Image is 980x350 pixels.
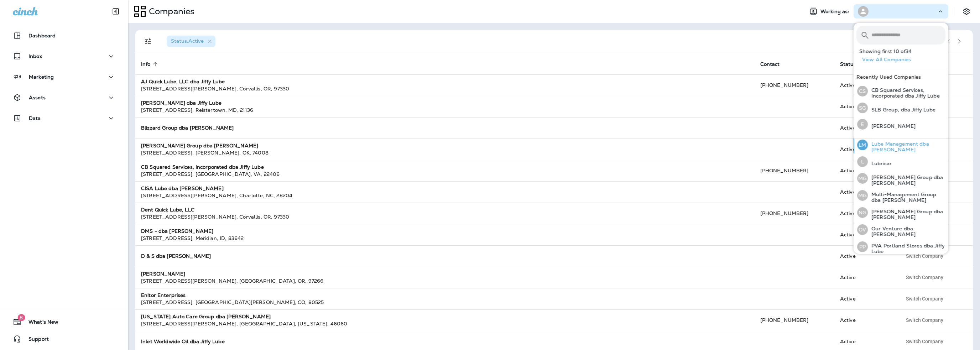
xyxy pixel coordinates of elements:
[141,299,749,306] div: [STREET_ADDRESS] , [GEOGRAPHIC_DATA][PERSON_NAME] , CO , 80525
[854,187,948,204] button: MGMulti-Management Group dba [PERSON_NAME]
[141,271,185,277] strong: [PERSON_NAME]
[141,207,194,213] strong: Dent Quick Lube, LLC
[857,241,868,252] div: PP
[755,309,834,331] td: [PHONE_NUMBER]
[906,254,943,258] span: Switch Company
[868,226,945,237] p: Our Venture dba [PERSON_NAME]
[141,213,749,220] div: [STREET_ADDRESS][PERSON_NAME] , Corvallis , OR , 97330
[141,228,213,234] strong: DMS - dba [PERSON_NAME]
[834,245,896,267] td: Active
[755,74,834,96] td: [PHONE_NUMBER]
[868,174,945,186] p: [PERSON_NAME] Group dba [PERSON_NAME]
[141,61,151,67] span: Info
[7,315,121,329] button: 8What's New
[141,34,155,48] button: Filters
[857,119,868,130] div: E
[857,190,868,201] div: MG
[141,78,225,85] strong: AJ Quick Lube, LLC dba Jiffy Lube
[902,336,947,347] button: Switch Company
[854,204,948,221] button: NG[PERSON_NAME] Group dba [PERSON_NAME]
[141,125,234,131] strong: Blizzard Group dba [PERSON_NAME]
[141,313,271,320] strong: [US_STATE] Auto Care Group dba [PERSON_NAME]
[141,149,749,156] div: [STREET_ADDRESS] , [PERSON_NAME] , OK , 74008
[141,235,749,242] div: [STREET_ADDRESS] , Meridian , ID , 83642
[857,156,868,167] div: L
[760,61,780,67] span: Contact
[902,293,947,304] button: Switch Company
[29,115,41,121] p: Data
[868,87,945,99] p: CB Squared Services, Incorporated dba Jiffy Lube
[857,140,868,150] div: LM
[854,100,948,116] button: SGSLB Group, dba Jiffy Lube
[141,100,221,106] strong: [PERSON_NAME] dba Jiffy Lube
[902,315,947,325] button: Switch Company
[857,86,868,96] div: CS
[868,107,936,113] p: SLB Group, dba Jiffy Lube
[834,267,896,288] td: Active
[868,192,945,203] p: Multi-Management Group dba [PERSON_NAME]
[854,153,948,170] button: LLubricar
[141,164,264,170] strong: CB Squared Services, Incorporated dba Jiffy Lube
[868,123,916,129] p: [PERSON_NAME]
[141,338,225,345] strong: Inlet Worldwide Oil dba Jiffy Lube
[21,319,58,328] span: What's New
[7,111,121,125] button: Data
[834,160,896,181] td: Active
[902,251,947,261] button: Switch Company
[906,339,943,344] span: Switch Company
[106,4,126,19] button: Collapse Sidebar
[7,28,121,43] button: Dashboard
[7,90,121,105] button: Assets
[834,96,896,117] td: Active
[868,243,945,254] p: PVA Portland Stores dba Jiffy Lube
[141,142,258,149] strong: [PERSON_NAME] Group dba [PERSON_NAME]
[755,160,834,181] td: [PHONE_NUMBER]
[146,6,194,17] p: Companies
[29,95,46,100] p: Assets
[960,5,973,18] button: Settings
[141,85,749,92] div: [STREET_ADDRESS][PERSON_NAME] , Corvallis , OR , 97330
[834,74,896,96] td: Active
[854,221,948,238] button: OVOur Venture dba [PERSON_NAME]
[859,48,948,54] p: Showing first 10 of 34
[28,33,56,38] p: Dashboard
[840,61,856,67] span: Status
[171,38,204,44] span: Status : Active
[906,275,943,280] span: Switch Company
[857,173,868,184] div: MG
[820,9,851,15] span: Working as:
[29,74,54,80] p: Marketing
[7,332,121,346] button: Support
[834,224,896,245] td: Active
[857,224,868,235] div: OV
[21,336,49,345] span: Support
[854,170,948,187] button: MG[PERSON_NAME] Group dba [PERSON_NAME]
[141,253,211,259] strong: D & S dba [PERSON_NAME]
[834,181,896,203] td: Active
[7,70,121,84] button: Marketing
[857,207,868,218] div: NG
[854,83,948,100] button: CSCB Squared Services, Incorporated dba Jiffy Lube
[141,192,749,199] div: [STREET_ADDRESS][PERSON_NAME] , Charlotte , NC , 28204
[141,277,749,284] div: [STREET_ADDRESS][PERSON_NAME] , [GEOGRAPHIC_DATA] , OR , 97266
[868,161,892,166] p: Lubricar
[834,203,896,224] td: Active
[854,71,948,83] div: Recently Used Companies
[28,53,42,59] p: Inbox
[854,136,948,153] button: LMLube Management dba [PERSON_NAME]
[141,61,160,67] span: Info
[857,103,868,113] div: SG
[141,185,224,192] strong: CISA Lube dba [PERSON_NAME]
[141,171,749,178] div: [STREET_ADDRESS] , [GEOGRAPHIC_DATA] , VA , 22406
[167,36,215,47] div: Status:Active
[854,116,948,132] button: E[PERSON_NAME]
[141,320,749,327] div: [STREET_ADDRESS][PERSON_NAME] , [GEOGRAPHIC_DATA] , [US_STATE] , 46060
[834,288,896,309] td: Active
[906,296,943,301] span: Switch Company
[834,117,896,139] td: Active
[859,54,948,65] button: View All Companies
[141,106,749,114] div: [STREET_ADDRESS] , Reistertown , MD , 21136
[755,203,834,224] td: [PHONE_NUMBER]
[760,61,789,67] span: Contact
[17,314,25,321] span: 8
